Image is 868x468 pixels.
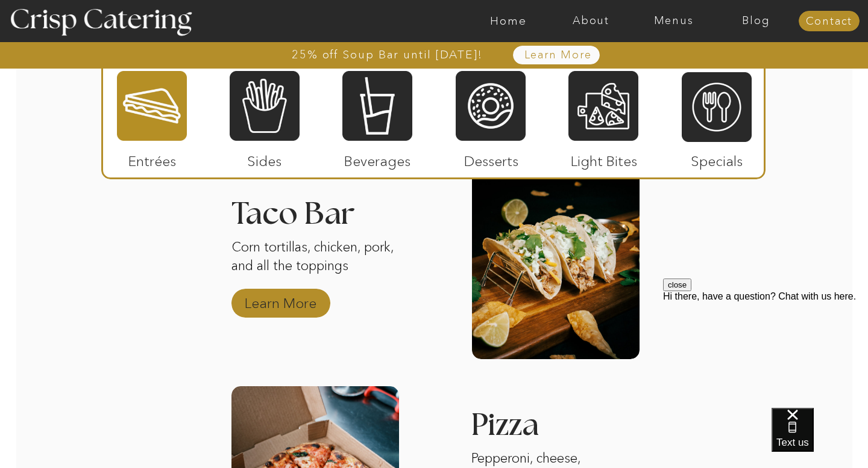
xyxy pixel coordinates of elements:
a: 25% off Soup Bar until [DATE]! [248,49,526,61]
a: Home [467,15,550,27]
a: Blog [715,15,797,27]
a: Learn More [496,49,620,61]
h3: Pizza [471,410,596,445]
p: Desserts [451,141,531,176]
p: Entrées [112,141,192,176]
a: Learn More [241,283,321,318]
a: Contact [799,16,860,28]
p: Light Bites [564,141,644,176]
p: Corn tortillas, chicken, pork, and all the toppings [231,238,399,296]
a: About [550,15,632,27]
p: Specials [676,141,756,176]
p: Sides [224,141,304,176]
iframe: podium webchat widget bubble [772,408,868,468]
h3: Taco Bar [231,199,399,214]
a: Menus [632,15,715,27]
p: Beverages [337,141,417,176]
iframe: podium webchat widget prompt [663,279,868,423]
